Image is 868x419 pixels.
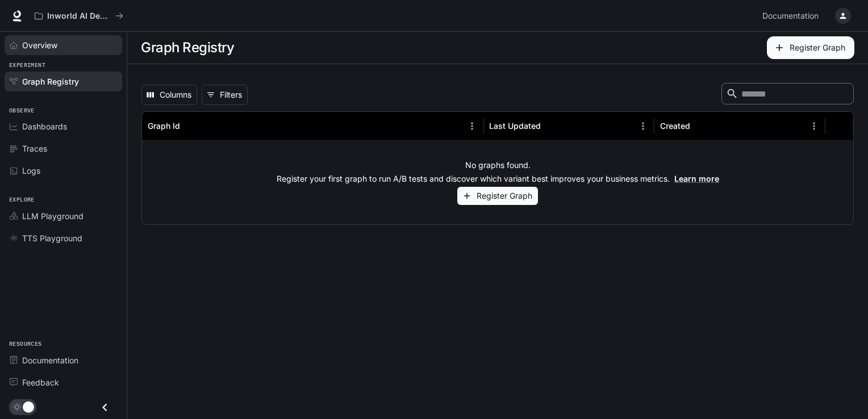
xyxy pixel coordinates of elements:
[758,5,827,27] a: Documentation
[22,39,57,51] span: Overview
[22,143,47,154] span: Traces
[181,118,198,135] button: Sort
[202,85,248,105] button: Show filters
[141,36,234,59] h1: Graph Registry
[5,72,122,91] a: Graph Registry
[277,173,719,185] p: Register your first graph to run A/B tests and discover which variant best improves your business...
[47,11,111,21] p: Inworld AI Demos
[22,76,79,87] span: Graph Registry
[5,206,122,226] a: LLM Playground
[22,210,84,222] span: LLM Playground
[22,165,40,177] span: Logs
[767,36,854,59] button: Register Graph
[148,121,180,131] div: Graph Id
[92,396,118,419] button: Close drawer
[5,139,122,158] a: Traces
[464,118,481,135] button: Menu
[5,372,122,392] a: Feedback
[5,350,122,370] a: Documentation
[23,400,34,413] span: Dark mode toggle
[22,232,82,244] span: TTS Playground
[489,121,541,131] div: Last Updated
[5,161,122,181] a: Logs
[22,354,78,366] span: Documentation
[22,120,67,132] span: Dashboards
[5,116,122,136] a: Dashboards
[762,9,819,23] span: Documentation
[5,35,122,55] a: Overview
[721,83,854,107] div: Search
[691,118,708,135] button: Sort
[806,118,823,135] button: Menu
[141,85,197,105] button: Select columns
[660,121,690,131] div: Created
[674,174,719,183] a: Learn more
[542,118,559,135] button: Sort
[635,118,652,135] button: Menu
[22,376,59,388] span: Feedback
[30,5,128,27] button: All workspaces
[465,160,531,171] p: No graphs found.
[5,228,122,248] a: TTS Playground
[457,187,538,206] button: Register Graph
